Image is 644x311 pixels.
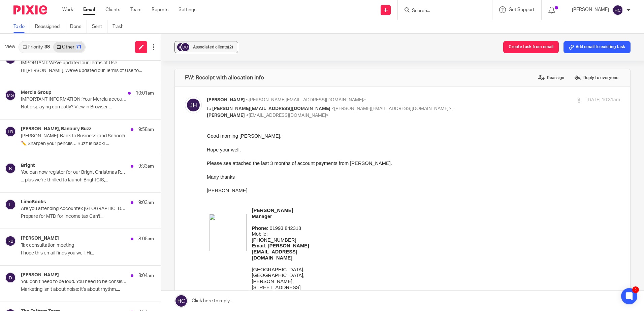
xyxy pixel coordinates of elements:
[176,42,186,52] img: svg%3E
[452,106,453,111] span: ,
[45,152,94,158] span: [STREET_ADDRESS]
[2,81,40,118] img: image001.jpg
[13,20,30,33] a: To do
[193,45,233,49] span: Associated clients
[45,146,87,151] span: [PERSON_NAME],
[45,99,90,110] span: Mobile: [PHONE_NUMBER]
[138,126,154,133] p: 9:58am
[83,6,95,13] a: Email
[612,5,623,15] img: svg%3E
[45,81,65,87] span: Manager
[21,60,127,66] p: IMPORTANT: We've updated our Terms of Use
[44,45,50,49] div: 38
[21,90,52,96] h4: Mercia Group
[5,199,16,210] img: svg%3E
[207,106,211,111] span: to
[136,90,154,97] p: 10:01am
[21,243,127,248] p: Tax consultation meeting
[21,177,154,183] p: ... plus we’re thrilled to launch BrightCIS,...
[66,177,75,186] img: image004.jpg
[112,20,129,33] a: Trash
[5,163,16,174] img: svg%3E
[45,177,54,186] img: image002.jpg
[207,98,245,102] span: [PERSON_NAME]
[5,126,16,137] img: svg%3E
[573,73,620,83] label: Reply to everyone
[503,41,559,53] button: Create task from email
[586,97,620,104] p: [DATE] 10:31am
[185,74,264,81] h4: FW: Receipt with allocation info
[185,97,202,113] img: svg%3E
[179,6,196,13] a: Settings
[54,182,65,187] a: Title: Twitter - Description: image of Twitter icon
[5,236,16,246] img: svg%3E
[138,272,154,279] p: 8:04am
[45,134,98,146] span: [GEOGRAPHIC_DATA], [GEOGRAPHIC_DATA],
[5,218,83,233] img: image005.png
[45,75,87,80] span: [PERSON_NAME]
[21,214,154,219] p: Prepare for MTD for Income tax Can't...
[536,73,566,83] label: Reassign
[130,6,141,13] a: Team
[60,93,94,98] span: : 01993 842318
[105,6,120,13] a: Clients
[21,163,35,169] h4: Bright
[13,5,47,14] img: Pixie
[572,6,609,13] p: [PERSON_NAME]
[19,42,53,53] a: Priority38
[180,42,190,52] img: svg%3E
[563,41,631,53] button: Add email to existing task
[92,20,107,33] a: Sent
[138,199,154,206] p: 9:03am
[5,43,15,50] span: View
[21,133,127,139] p: [PERSON_NAME]: Back to Business (and School!)
[21,126,91,132] h4: [PERSON_NAME], Banbury Buzz
[246,113,329,118] span: <[EMAIL_ADDRESS][DOMAIN_NAME]>
[88,208,168,233] img: image006.jpg
[70,20,87,33] a: Done
[54,176,65,186] img: Title: Twitter - Description: image of Twitter icon
[5,90,16,101] img: svg%3E
[45,110,102,128] a: [PERSON_NAME][EMAIL_ADDRESS][DOMAIN_NAME]
[45,164,86,169] a: [DOMAIN_NAME]
[207,113,245,118] span: [PERSON_NAME]
[21,272,59,278] h4: [PERSON_NAME]
[21,68,154,74] p: Hi [PERSON_NAME], We've updated our Terms of Use to...
[45,93,60,98] span: Phone
[21,97,127,102] p: IMPORTANT INFORMATION: Your Mercia account is changing from [DATE]
[45,110,58,116] span: Email
[174,41,238,53] button: Associated clients(2)
[138,236,154,242] p: 8:05am
[246,98,366,102] span: <[PERSON_NAME][EMAIL_ADDRESS][DOMAIN_NAME]>
[21,279,127,285] p: You don’t need to be loud. You need to be consistent.
[228,45,233,49] span: (2)
[411,8,472,14] input: Search
[21,104,154,110] p: Not displaying correctly? View in Browser ...
[331,106,451,111] span: <[PERSON_NAME][EMAIL_ADDRESS][DOMAIN_NAME]>
[21,170,127,175] p: You can now register for our Bright Christmas Roadshow!
[138,163,154,170] p: 9:33am
[21,236,59,241] h4: [PERSON_NAME]
[21,206,127,212] p: Are you attending Accountex [GEOGRAPHIC_DATA]?
[632,286,639,293] div: 2
[53,42,85,53] a: Other71
[152,6,168,13] a: Reports
[62,6,73,13] a: Work
[35,20,65,33] a: Reassigned
[509,7,535,12] span: Get Support
[21,199,46,205] h4: LimeBooks
[212,106,330,111] span: [PERSON_NAME][EMAIL_ADDRESS][DOMAIN_NAME]
[21,250,154,256] p: I hope this email finds you well. Hi...
[21,141,154,147] p: ✏️ Sharpen your pencils… Buzz is back! ...
[58,110,61,116] span: :
[5,272,16,283] img: svg%3E
[76,45,82,49] div: 71
[21,287,154,292] p: Marketing isn’t about noise; it’s about rhythm....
